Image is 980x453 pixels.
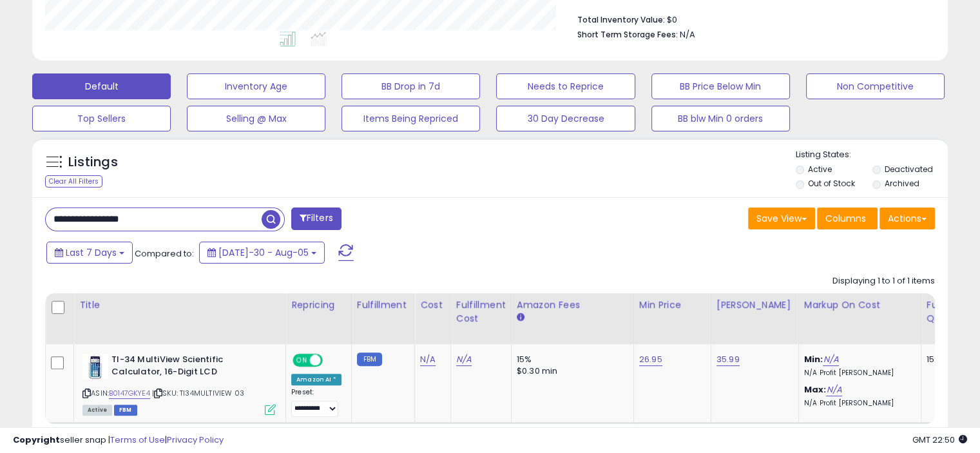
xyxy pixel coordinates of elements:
th: The percentage added to the cost of goods (COGS) that forms the calculator for Min & Max prices. [798,293,921,344]
p: N/A Profit [PERSON_NAME] [804,369,911,378]
span: | SKU: TI34MULTIVIEW 03 [152,388,244,398]
div: Clear All Filters [45,175,102,188]
button: [DATE]-30 - Aug-05 [199,242,325,264]
span: N/A [680,28,695,41]
div: Title [79,298,280,312]
a: B0147GKYE4 [109,388,150,399]
img: 51oYrKZBf1L._SL40_.jpg [82,354,108,380]
span: FBM [114,405,137,416]
label: Active [808,164,832,175]
div: [PERSON_NAME] [716,298,793,312]
button: Columns [817,207,878,229]
div: Amazon Fees [517,298,628,312]
button: Items Being Repriced [341,106,480,131]
p: N/A Profit [PERSON_NAME] [804,399,911,408]
span: Compared to: [135,247,194,260]
span: Last 7 Days [66,246,117,259]
button: Save View [748,207,815,229]
button: Selling @ Max [187,106,325,131]
a: Terms of Use [110,434,165,446]
span: Columns [825,212,866,225]
button: Default [32,73,171,99]
div: seller snap | | [13,434,224,447]
a: Privacy Policy [167,434,224,446]
span: ON [294,355,310,366]
div: 15% [517,354,624,365]
div: Repricing [291,298,346,312]
a: 35.99 [716,353,740,366]
b: Total Inventory Value: [577,14,665,25]
button: Filters [291,207,341,230]
div: Fulfillment [357,298,409,312]
div: Amazon AI * [291,374,341,385]
div: Markup on Cost [804,298,916,312]
p: Listing States: [796,149,948,161]
a: N/A [823,353,838,366]
label: Archived [884,178,919,189]
span: All listings currently available for purchase on Amazon [82,405,112,416]
a: N/A [456,353,472,366]
button: BB Drop in 7d [341,73,480,99]
button: BB Price Below Min [651,73,790,99]
b: TI-34 MultiView Scientific Calculator, 16-Digit LCD [111,354,268,381]
label: Out of Stock [808,178,855,189]
a: N/A [420,353,436,366]
a: N/A [826,383,841,396]
small: FBM [357,352,382,366]
button: Top Sellers [32,106,171,131]
button: Last 7 Days [46,242,133,264]
button: Non Competitive [806,73,945,99]
div: Fulfillable Quantity [927,298,971,325]
div: Preset: [291,388,341,417]
button: 30 Day Decrease [496,106,635,131]
button: BB blw Min 0 orders [651,106,790,131]
small: Amazon Fees. [517,312,524,323]
label: Deactivated [884,164,932,175]
span: OFF [321,355,341,366]
button: Inventory Age [187,73,325,99]
div: $0.30 min [517,365,624,377]
div: ASIN: [82,354,276,414]
div: Fulfillment Cost [456,298,506,325]
b: Max: [804,383,827,396]
li: $0 [577,11,925,26]
b: Min: [804,353,823,365]
button: Needs to Reprice [496,73,635,99]
div: 152 [927,354,966,365]
strong: Copyright [13,434,60,446]
a: 26.95 [639,353,662,366]
h5: Listings [68,153,118,171]
div: Min Price [639,298,706,312]
span: 2025-08-13 22:50 GMT [912,434,967,446]
div: Displaying 1 to 1 of 1 items [832,275,935,287]
span: [DATE]-30 - Aug-05 [218,246,309,259]
b: Short Term Storage Fees: [577,29,678,40]
div: Cost [420,298,445,312]
button: Actions [879,207,935,229]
